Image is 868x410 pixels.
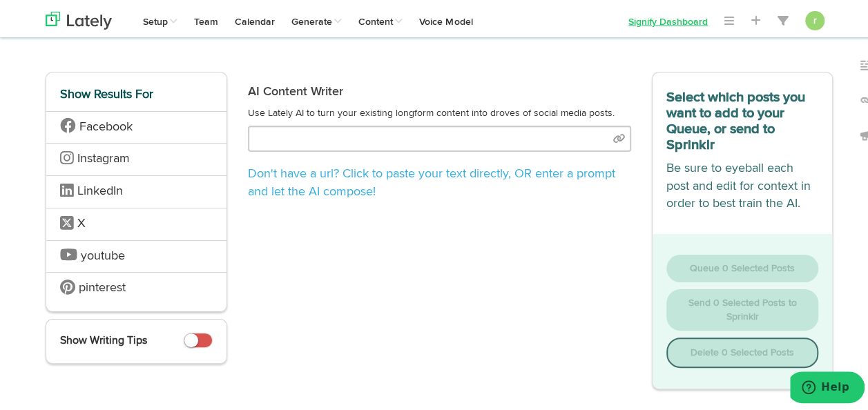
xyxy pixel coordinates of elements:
[81,247,125,260] span: youtube
[77,150,130,162] span: Instagram
[248,104,631,117] p: Use Lately AI to turn your existing longform content into droves of social media posts.
[688,295,796,319] span: Send 0 Selected Posts to Sprinklr
[248,83,631,97] h2: AI Content Writer
[77,215,86,227] span: X
[46,9,112,27] img: logo_lately_bg_light.svg
[248,165,615,195] span: , OR enter a prompt and let the AI compose!
[60,333,147,344] span: Show Writing Tips
[666,84,819,150] h3: Select which posts you want to add to your Queue, or send to Sprinklr
[60,86,153,98] span: Show Results For
[666,286,819,328] button: Send 0 Selected Posts to Sprinklr
[690,261,795,271] span: Queue 0 Selected Posts
[77,182,123,195] span: LinkedIn
[666,252,819,280] button: Queue 0 Selected Posts
[666,335,819,365] button: Delete 0 Selected Posts
[79,279,126,291] span: pinterest
[790,369,865,403] iframe: Opens a widget where you can find more information
[666,157,819,211] p: Be sure to eyeball each post and edit for context in order to best train the AI.
[79,118,133,130] span: Facebook
[248,165,615,195] a: Don't have a url? Click to paste your text directly
[805,8,824,28] button: r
